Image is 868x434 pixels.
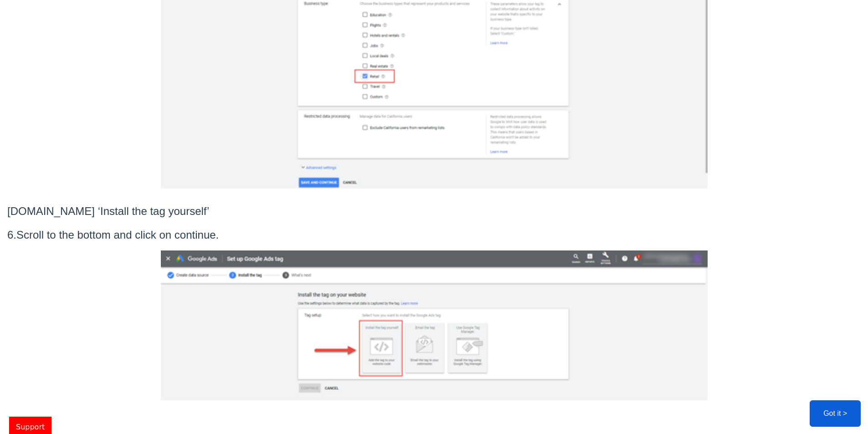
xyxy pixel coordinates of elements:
[161,250,708,400] img: step5.80ec7fe9.png
[7,227,861,243] p: 6.Scroll to the bottom and click on continue.
[810,400,861,427] button: Got it >
[7,203,861,220] p: [DOMAIN_NAME] ‘Install the tag yourself’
